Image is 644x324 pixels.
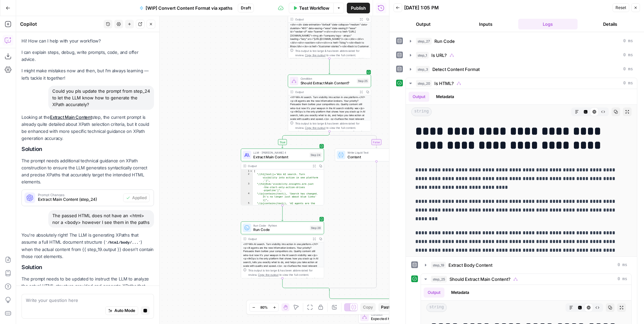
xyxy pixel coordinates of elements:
span: 0 ms [623,80,633,86]
span: Applied [132,195,147,201]
div: LLM · [PERSON_NAME] 4Extract Main ContentStep 24Output[ "//h1[text()='Win AI search. Turn visibil... [241,149,324,206]
span: Toggle code folding, rows 1 through 30 [250,169,253,173]
span: Prompt Changes [38,193,120,196]
span: Publish [351,5,366,11]
button: Reset [612,3,629,12]
button: Logs [518,19,578,29]
span: step_19 [431,262,446,268]
span: Should Extract Main Content? [301,80,355,86]
button: Publish [347,3,370,13]
h2: Solution [21,264,154,270]
div: Output [295,17,357,21]
span: Copy the output [258,273,278,276]
code: /html/body/... [105,241,141,245]
button: 0 ms [421,274,631,285]
span: Paste [381,304,392,310]
p: Hi! How can I help with your workflow? [21,37,154,45]
span: Is URL? [431,52,447,59]
p: You're absolutely right! The LLM is generating XPaths that assume a full HTML document structure ... [21,232,154,260]
div: The passed HTML does not have an <html> nor a <body> however I see them in the paths [48,210,154,228]
span: Run Code [434,38,455,45]
span: Reset [615,5,626,11]
span: Content [347,154,402,160]
button: Metadata [447,288,473,298]
div: 2 [241,173,253,182]
span: 0 ms [618,276,627,282]
span: LLM · [PERSON_NAME] 4 [253,150,307,155]
g: Edge from step_24 to step_28 [282,206,283,221]
div: Step 25 [357,79,369,83]
span: string [426,303,447,312]
div: This output is too large & has been abbreviated for review. to view the full content. [248,268,321,277]
span: Extract Main Content (step_24) [38,196,120,202]
span: Condition [301,76,355,81]
span: Test Workflow [299,5,329,11]
span: 0 ms [623,38,633,44]
button: Auto Mode [105,306,138,315]
span: Is HTML? [434,80,454,87]
p: I might make mistakes now and then, but I’m always learning — let’s tackle it together! [21,67,154,81]
button: Paste [378,303,395,312]
a: Extract Main Content [50,114,92,120]
g: Edge from step_28 to step_25-conditional-end [282,278,329,291]
span: step_20 [416,80,432,87]
button: Copy [360,303,376,312]
span: step_3 [416,66,430,73]
span: step_25 [431,276,447,282]
span: Auto Mode [114,308,135,314]
div: Output [295,90,357,94]
button: 0 ms [406,36,637,47]
div: Output<div><div data-animation="default" data-collapse="medium" data-duration="400" data-easing="... [288,2,371,59]
button: [WIP] Convert Content Format via xpaths [136,3,236,13]
span: string [411,107,432,116]
span: Copy [363,304,373,310]
span: Detect Content Format [432,66,480,73]
button: Test Workflow [289,3,333,13]
div: Step 24 [310,153,322,157]
button: Output [424,288,444,298]
span: Extract Body Content [448,262,492,268]
button: Inputs [456,19,516,29]
span: step_1 [416,52,429,59]
g: Edge from step_19 to step_25 [329,59,330,74]
div: Write Liquid TextContent [335,149,418,161]
span: Run Code · Python [253,223,308,228]
button: Output [409,92,429,102]
div: 4 [241,192,253,202]
div: This output is too large & has been abbreviated for review. to view the full content. [295,121,369,130]
div: 5 [241,201,253,208]
span: 80% [260,305,268,310]
span: [WIP] Convert Content Format via xpaths [146,5,232,11]
span: Run Code [253,227,308,232]
g: Edge from step_25 to step_26 [329,132,377,148]
span: 0 ms [623,66,633,72]
p: The prompt needs additional technical guidance on XPath construction to ensure the LLM generates ... [21,157,154,186]
g: Edge from step_25-conditional-end to step_20-conditional-end [329,289,400,301]
div: Could you pls update the prompt from step_24 to let the LLM know how to generate the XPath accura... [48,86,154,110]
button: 0 ms [406,50,637,61]
g: Edge from step_26 to step_25-conditional-end [329,161,376,291]
span: Extract Main Content [253,154,307,160]
button: Details [580,19,640,29]
div: Output [248,237,309,241]
button: Metadata [432,92,458,102]
p: The prompt needs to be updated to instruct the LLM to analyze the actual HTML structure provided ... [21,275,154,304]
button: 0 ms [406,64,637,75]
button: 0 ms [406,78,637,89]
span: Expected HTML? [371,316,427,321]
div: 3 [241,182,253,192]
span: step_27 [416,38,432,45]
span: 0 ms [623,52,633,58]
h2: Solution [21,146,154,152]
div: Copilot [20,21,102,27]
div: This output is too large & has been abbreviated for review. to view the full content. [295,49,369,57]
span: 0 ms [618,262,627,268]
div: ConditionShould Extract Main Content?Step 25Output<h1>Win AI search. Turn visibility into action ... [288,75,371,132]
span: Should Extract Main Content? [449,276,511,282]
button: Applied [123,193,150,202]
p: Looking at the step, the current prompt is already quite detailed about XPath selection criteria,... [21,114,154,142]
span: Draft [241,5,251,11]
span: Copy the output [305,126,325,130]
button: 0 ms [421,260,631,270]
span: Write Liquid Text [347,150,402,155]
